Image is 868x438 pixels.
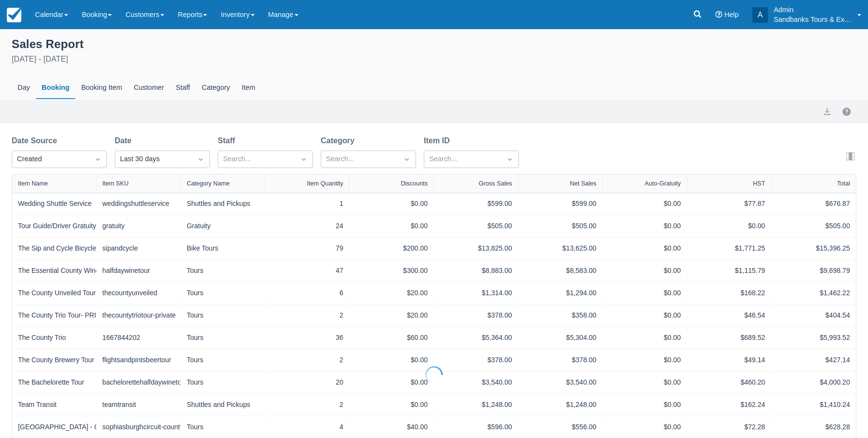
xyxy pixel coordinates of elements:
div: Day [12,77,36,99]
div: Staff [170,77,196,99]
label: Staff [218,135,239,147]
img: checkfront-main-nav-mini-logo.png [7,8,21,22]
div: Booking Item [75,77,128,99]
div: Item [236,77,261,99]
button: export [821,106,833,118]
span: Dropdown icon [402,154,412,164]
label: Date Source [12,135,61,147]
label: Date [115,135,136,147]
label: Category [321,135,358,147]
div: Sales Report [12,35,856,51]
span: Help [724,11,739,18]
i: Help [715,11,722,18]
div: Booking [36,77,76,99]
div: A [752,7,768,23]
label: Item ID [424,135,453,147]
div: Last 30 days [120,154,187,165]
p: Sandbanks Tours & Experiences [774,15,851,24]
span: Dropdown icon [505,154,515,164]
div: Category [196,77,236,99]
div: [DATE] - [DATE] [12,53,856,65]
div: Customer [128,77,170,99]
p: Admin [774,5,851,15]
div: Created [17,154,84,165]
span: Dropdown icon [299,154,309,164]
span: Dropdown icon [196,154,206,164]
span: Dropdown icon [93,154,103,164]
